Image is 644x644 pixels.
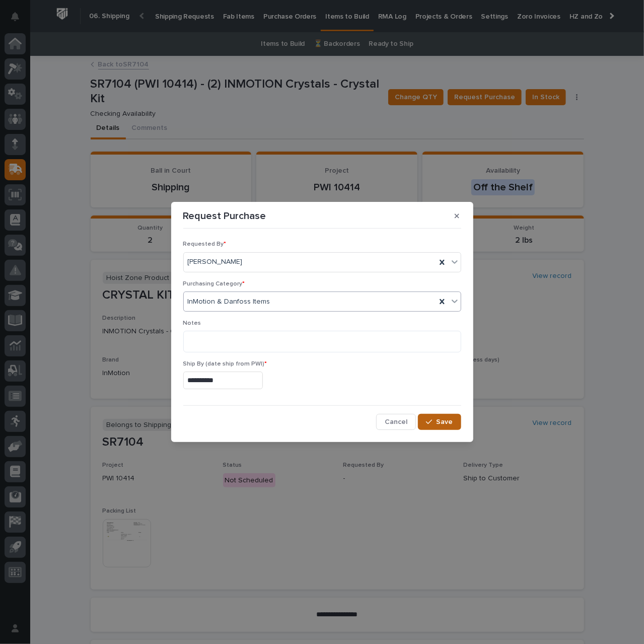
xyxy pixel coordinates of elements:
span: [PERSON_NAME] [188,257,243,267]
p: Request Purchase [183,210,266,222]
button: Cancel [376,414,416,430]
span: Cancel [385,417,407,426]
span: Requested By [183,241,227,247]
span: Ship By (date ship from PWI) [183,361,267,367]
button: Save [418,414,461,430]
span: Save [437,417,453,426]
span: InMotion & Danfoss Items [188,297,270,307]
span: Notes [183,320,201,326]
span: Purchasing Category [183,281,245,287]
